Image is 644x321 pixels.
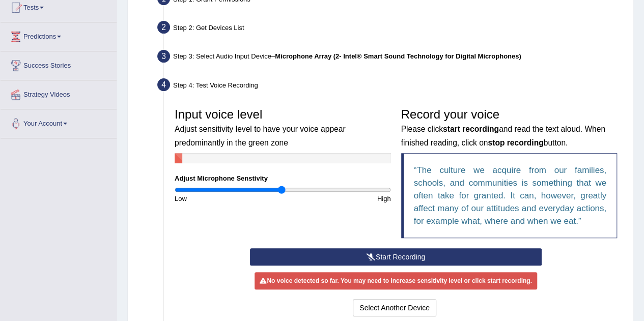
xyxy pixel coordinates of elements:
b: Microphone Array (2- Intel® Smart Sound Technology for Digital Microphones) [275,52,521,60]
a: Predictions [1,22,117,48]
div: No voice detected so far. You may need to increase sensitivity level or click start recording. [255,272,537,289]
b: stop recording [488,138,543,147]
span: – [271,52,521,60]
h3: Input voice level [175,108,391,148]
h3: Record your voice [401,108,618,148]
a: Success Stories [1,51,117,77]
button: Start Recording [250,248,542,266]
b: start recording [443,125,499,133]
a: Strategy Videos [1,80,117,106]
div: Step 2: Get Devices List [153,18,629,40]
small: Adjust sensitivity level to have your voice appear predominantly in the green zone [175,125,345,147]
div: Step 4: Test Voice Recording [153,75,629,98]
div: Step 3: Select Audio Input Device [153,47,629,69]
div: High [283,194,396,203]
label: Adjust Microphone Senstivity [175,173,268,183]
a: Your Account [1,109,117,135]
q: The culture we acquire from our families, schools, and communities is something that we often tak... [414,165,607,226]
button: Select Another Device [353,299,436,316]
div: Low [170,194,283,203]
small: Please click and read the text aloud. When finished reading, click on button. [401,125,605,147]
